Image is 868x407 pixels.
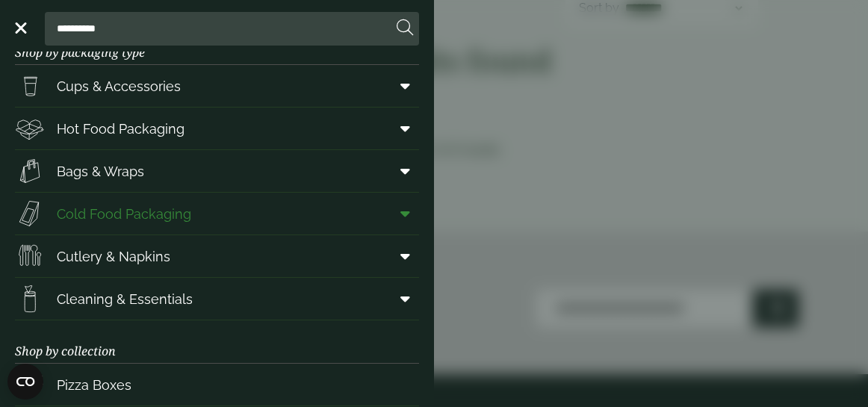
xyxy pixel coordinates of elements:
[15,114,45,143] img: Deli_box.svg
[15,241,45,271] img: Cutlery.svg
[15,193,419,234] a: Cold Food Packaging
[15,235,419,277] a: Cutlery & Napkins
[15,71,45,101] img: PintNhalf_cup.svg
[15,108,419,149] a: Hot Food Packaging
[57,375,131,395] span: Pizza Boxes
[57,289,193,309] span: Cleaning & Essentials
[15,364,419,406] a: Pizza Boxes
[15,278,419,320] a: Cleaning & Essentials
[15,320,419,364] h3: Shop by collection
[15,284,45,314] img: open-wipe.svg
[57,76,181,96] span: Cups & Accessories
[57,204,191,224] span: Cold Food Packaging
[7,364,43,400] button: Open CMP widget
[57,119,185,139] span: Hot Food Packaging
[15,150,419,192] a: Bags & Wraps
[57,161,144,181] span: Bags & Wraps
[15,199,45,229] img: Sandwich_box.svg
[15,156,45,186] img: Paper_carriers.svg
[15,65,419,107] a: Cups & Accessories
[57,246,170,267] span: Cutlery & Napkins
